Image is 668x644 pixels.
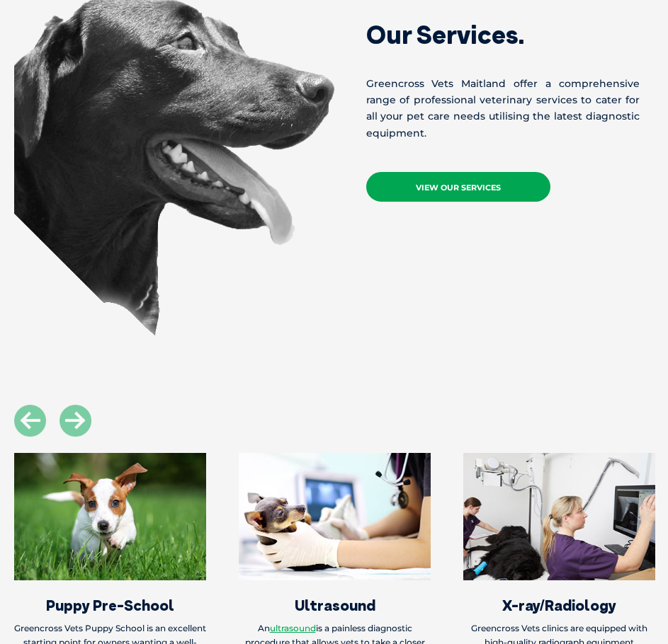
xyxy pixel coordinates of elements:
[366,172,550,202] a: View Our Services
[239,598,431,613] h3: Ultrasound
[366,22,640,47] h2: Our Services.
[14,598,206,613] h3: Puppy Pre-School
[239,453,431,580] img: Services_Ultrasound
[463,598,655,613] h3: X-ray/Radiology
[270,623,316,633] a: ultrasound
[366,76,640,142] p: Greencross Vets Maitland offer a comprehensive range of professional veterinary services to cater...
[463,453,655,580] img: X-Ray-Thumbnail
